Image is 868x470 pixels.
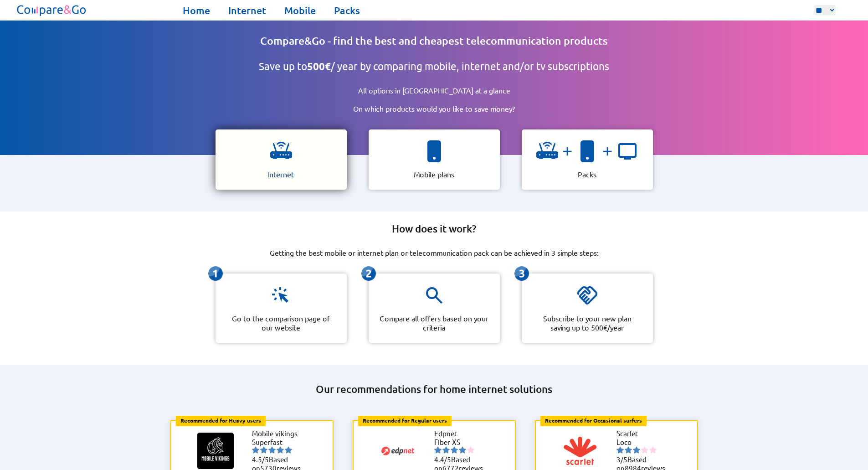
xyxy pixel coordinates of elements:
p: All options in [GEOGRAPHIC_DATA] at a glance [329,86,539,95]
img: icon representing a handshake [576,284,598,306]
a: icon representing a wifiandicon representing a smartphoneandicon representing a tv Packs [514,129,660,190]
a: icon representing a wifi Internet [208,129,354,190]
span: 3/5 [616,455,627,464]
p: Mobile plans [414,170,454,179]
img: starnr2 [260,446,267,454]
a: Home [183,4,210,17]
img: Logo of Compare&Go [15,2,88,18]
img: Logo of Mobile vikings [197,433,234,469]
h2: How does it work? [392,222,477,235]
img: starnr4 [277,446,284,454]
img: starnr4 [459,446,466,454]
img: starnr5 [285,446,292,454]
li: Scarlet [616,429,671,438]
img: starnr1 [616,446,624,454]
img: starnr3 [633,446,640,454]
p: On which products would you like to save money? [324,104,544,113]
p: Go to the comparison page of our website [226,314,336,332]
p: Compare all offers based on your criteria [380,314,489,332]
img: icon representing a smartphone [423,140,445,162]
img: icon representing a wifi [270,140,292,162]
img: icon representing a wifi [536,140,558,162]
span: 4.4/5 [434,455,451,464]
img: icon representing a magnifying glass [423,284,445,306]
img: icon representing a click [270,284,292,306]
img: starnr3 [268,446,276,454]
h2: Our recommendations for home internet solutions [161,383,708,396]
img: starnr4 [641,446,648,454]
h1: Compare&Go - find the best and cheapest telecommunication products [260,34,608,47]
span: 4.5/5 [252,455,269,464]
b: 500€ [307,60,331,72]
b: Recommended for Regular users [363,417,447,424]
img: starnr1 [434,446,442,454]
p: Getting the best mobile or internet plan or telecommunication pack can be achieved in 3 simple st... [270,248,599,257]
img: icon representing the second-step [361,266,376,281]
img: starnr1 [252,446,259,454]
p: Packs [578,170,596,179]
img: icon representing a tv [616,140,638,162]
img: starnr2 [442,446,450,454]
h2: Save up to / year by comparing mobile, internet and/or tv subscriptions [259,60,609,73]
img: icon representing the first-step [208,266,223,281]
img: starnr2 [625,446,632,454]
b: Recommended for Occasional surfers [545,417,642,424]
li: Fiber XS [434,438,489,446]
img: icon representing the third-step [514,266,529,281]
li: Superfast [252,438,307,446]
li: Edpnet [434,429,489,438]
a: icon representing a smartphone Mobile plans [361,129,507,190]
li: Mobile vikings [252,429,307,438]
p: Internet [268,170,294,179]
b: Recommended for Heavy users [180,417,261,424]
img: and [558,144,576,159]
a: Packs [334,4,360,17]
img: starnr5 [649,446,657,454]
img: and [598,144,616,159]
img: Logo of Scarlet [562,433,598,469]
img: starnr3 [451,446,458,454]
li: Loco [616,438,671,446]
a: Mobile [284,4,316,17]
a: Internet [228,4,266,17]
img: starnr5 [467,446,474,454]
img: Logo of Edpnet [380,433,416,469]
p: Subscribe to your new plan saving up to 500€/year [533,314,642,332]
img: icon representing a smartphone [576,140,598,162]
